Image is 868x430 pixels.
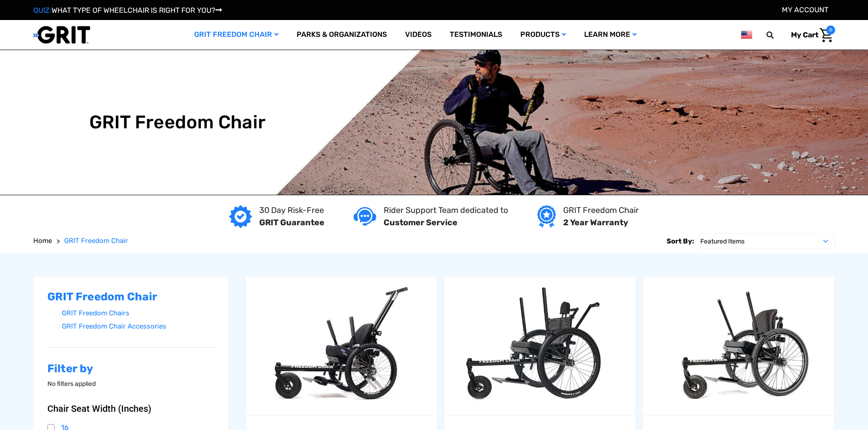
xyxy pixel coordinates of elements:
span: Chair Seat Width (Inches) [47,403,151,414]
span: QUIZ: [33,6,51,15]
strong: 2 Year Warranty [563,218,628,228]
span: 0 [826,25,835,35]
img: GRIT All-Terrain Wheelchair and Mobility Equipment [33,25,90,44]
img: Customer service [354,207,376,226]
a: Testimonials [441,20,511,50]
h2: Filter by [47,362,215,375]
a: Learn More [575,20,646,50]
a: GRIT Freedom Chair [64,236,128,246]
p: Rider Support Team dedicated to [384,204,508,217]
img: GRIT Freedom Chair: Spartan [444,282,636,410]
a: Home [33,236,52,246]
p: No filters applied [47,379,215,389]
img: Cart [820,28,833,42]
h2: GRIT Freedom Chair [47,290,215,304]
a: GRIT Junior,$4,995.00 [246,277,437,415]
a: QUIZ:WHAT TYPE OF WHEELCHAIR IS RIGHT FOR YOU? [33,6,222,15]
img: GRIT Freedom Chair Pro: the Pro model shown including contoured Invacare Matrx seatback, Spinergy... [643,282,834,410]
img: GRIT Guarantee [229,205,252,228]
a: Parks & Organizations [288,20,396,50]
p: GRIT Freedom Chair [563,204,639,217]
strong: Customer Service [384,218,457,228]
button: Chair Seat Width (Inches) [47,403,215,414]
img: us.png [741,29,752,40]
h1: GRIT Freedom Chair [89,111,266,133]
strong: GRIT Guarantee [259,218,324,228]
a: Account [782,5,828,14]
a: Cart with 0 items [784,25,835,45]
img: Year warranty [537,205,556,228]
p: 30 Day Risk-Free [259,204,324,217]
span: Home [33,237,52,245]
label: Sort By: [667,233,694,249]
a: GRIT Freedom Chair Accessories [62,320,215,333]
a: Products [511,20,575,50]
a: Videos [396,20,441,50]
input: Search [770,25,784,45]
a: GRIT Freedom Chair: Spartan,$3,995.00 [444,277,636,415]
span: GRIT Freedom Chair [64,237,128,245]
a: GRIT Freedom Chair: Pro,$5,495.00 [643,277,834,415]
span: My Cart [791,30,818,39]
a: GRIT Freedom Chair [185,20,288,50]
img: GRIT Junior: GRIT Freedom Chair all terrain wheelchair engineered specifically for kids [246,282,437,410]
a: GRIT Freedom Chairs [62,307,215,320]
